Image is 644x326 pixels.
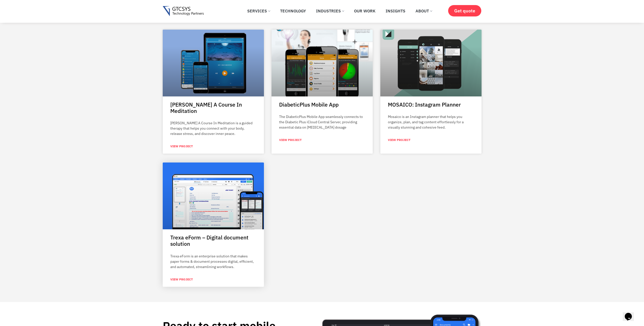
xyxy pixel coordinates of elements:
[276,5,310,16] a: Technology
[279,114,365,130] p: The DiabeticPlus Mobile App seamlessly connects to the Diabetic Plus iCloud Central Server, provi...
[170,277,193,282] a: Read more about Trexa eForm – Digital document solution
[548,267,639,303] iframe: chat widget
[454,8,475,13] span: Get quote
[279,138,302,142] a: Read more about DiabeticPlus Mobile App
[380,30,482,96] a: ios-application-development
[412,5,436,16] a: About
[243,5,274,16] a: Services
[170,254,256,270] p: Trexa eForm is an enterprise solution that makes paper forms & document processes digital, effici...
[388,101,461,108] a: MOSAICO: Instagram Planner
[623,306,639,321] iframe: chat widget
[388,114,474,130] p: Mosaico is an Instagram planner that helps you organize, plan, and tag content effortlessly for a...
[350,5,379,16] a: Our Work
[312,5,348,16] a: Industries
[388,138,410,142] a: Read more about MOSAICO: Instagram Planner
[272,30,373,96] a: ios-mobile-app-development-medical-apps
[163,30,264,96] a: osho course mobile app development
[279,101,339,108] a: DiabeticPlus Mobile App
[170,120,256,136] p: [PERSON_NAME] A Course In Meditation is a guided therapy that helps you connect with your body, r...
[170,234,248,247] a: Trexa eForm – Digital document solution
[382,5,409,16] a: Insights
[170,101,242,114] a: [PERSON_NAME] A Course In Meditation
[163,6,204,16] img: Gtcsys logo
[170,144,193,149] a: Read more about OSHO A Course In Meditation
[448,5,481,16] a: Get quote
[163,162,264,229] a: eform application pdf development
